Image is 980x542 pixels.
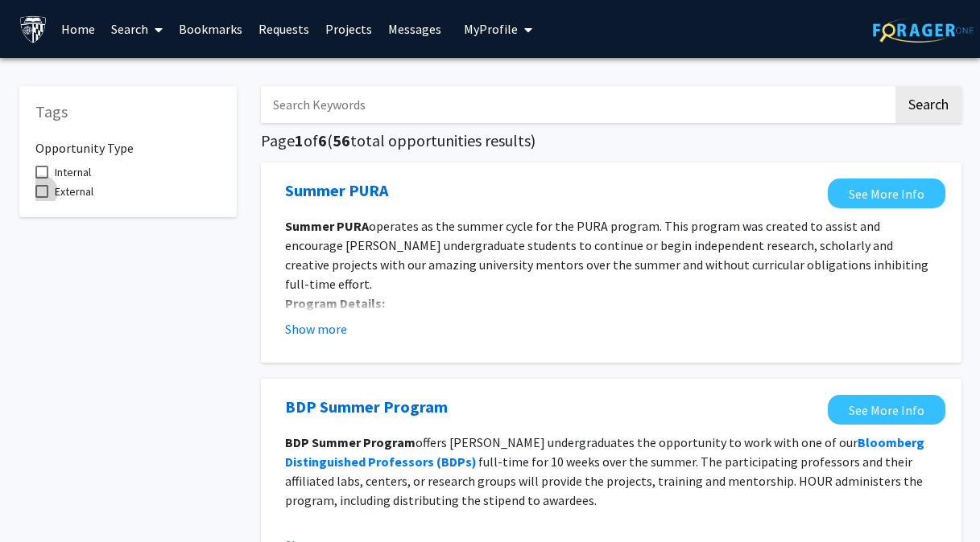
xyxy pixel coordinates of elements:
span: Internal [55,162,91,182]
h6: Opportunity Type [35,128,221,156]
button: Search [895,86,961,123]
a: Bookmarks [171,1,250,57]
span: My Profile [464,21,518,37]
span: operates as the summer cycle for the PURA program. This program was created to assist and encoura... [285,218,928,292]
span: 56 [333,130,350,150]
span: 1 [295,130,304,150]
a: Opens in a new tab [285,395,448,419]
a: Opens in a new tab [828,179,945,208]
span: 6 [318,130,327,150]
a: Opens in a new tab [285,179,388,203]
iframe: Chat [12,470,68,530]
a: Search [103,1,171,57]
button: Show more [285,319,347,339]
h5: Tags [35,102,221,121]
strong: BDP Summer Program [285,434,416,450]
strong: Summer PURA [285,218,369,234]
img: ForagerOne Logo [873,18,974,43]
a: Messages [380,1,449,57]
a: Opens in a new tab [828,395,945,425]
a: Projects [317,1,380,57]
p: offers [PERSON_NAME] undergraduates the opportunity to work with one of our full-time for 10 week... [285,433,937,510]
h5: Page of ( total opportunities results) [261,131,961,150]
a: Home [53,1,103,57]
span: External [55,182,93,201]
img: Johns Hopkins University Logo [19,15,48,43]
input: Search Keywords [261,86,893,123]
a: Requests [250,1,317,57]
strong: Program Details: [285,295,385,311]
